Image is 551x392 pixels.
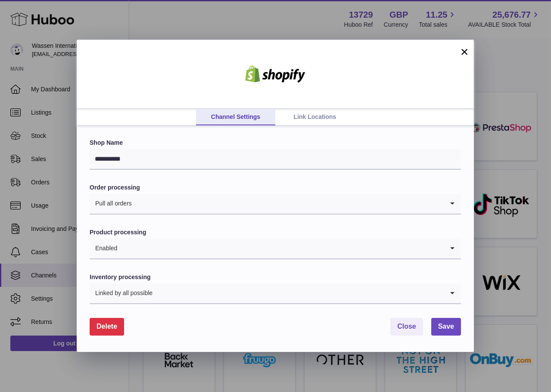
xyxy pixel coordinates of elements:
[90,139,461,147] label: Shop Name
[397,323,416,330] span: Close
[196,109,275,125] a: Channel Settings
[390,318,423,336] button: Close
[90,283,461,304] div: Search for option
[90,283,153,303] span: Linked by all possible
[90,184,461,192] label: Order processing
[90,318,124,336] button: Delete
[438,323,454,330] span: Save
[118,239,444,258] input: Search for option
[239,65,312,83] img: shopify
[431,318,461,336] button: Save
[275,109,355,125] a: Link Locations
[132,194,444,214] input: Search for option
[90,239,461,259] div: Search for option
[90,239,118,258] span: Enabled
[153,283,444,303] input: Search for option
[90,194,132,214] span: Pull all orders
[90,273,461,281] label: Inventory processing
[90,228,461,236] label: Product processing
[459,47,470,57] button: ×
[97,323,117,330] span: Delete
[90,194,461,215] div: Search for option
